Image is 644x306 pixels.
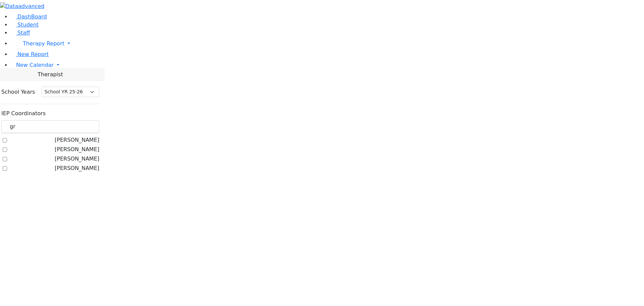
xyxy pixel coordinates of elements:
[23,40,64,47] span: Therapy Report
[11,21,39,28] a: Student
[1,88,35,96] label: School Years
[11,37,644,50] a: Therapy Report
[16,62,54,68] span: New Calendar
[17,13,47,20] span: DashBoard
[17,30,30,36] span: Staff
[55,145,99,154] label: [PERSON_NAME]
[38,71,63,79] span: Therapist
[17,21,39,28] span: Student
[55,155,99,163] label: [PERSON_NAME]
[11,13,47,20] a: DashBoard
[11,58,644,72] a: New Calendar
[55,136,99,144] label: [PERSON_NAME]
[17,51,49,57] span: New Report
[11,51,49,57] a: New Report
[11,30,30,36] a: Staff
[1,120,99,133] input: Search
[1,110,46,118] label: IEP Coordinators
[55,164,99,172] label: [PERSON_NAME]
